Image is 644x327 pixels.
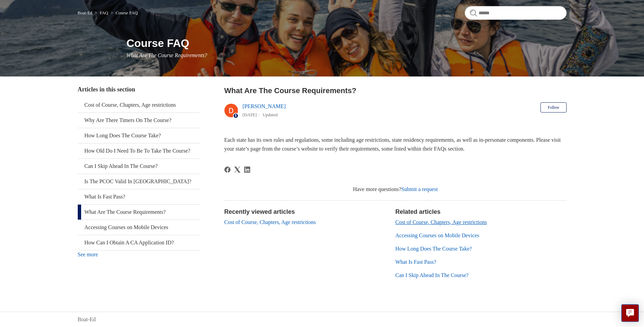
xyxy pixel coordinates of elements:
[395,233,479,238] a: Accessing Courses on Mobile Devices
[234,167,240,173] a: X Corp
[78,159,200,174] a: Can I Skip Ahead In The Course?
[234,167,240,173] svg: Share this page on X Corp
[465,6,567,20] input: Search
[100,10,108,15] a: FAQ
[395,207,567,217] h2: Related articles
[243,103,286,109] a: [PERSON_NAME]
[127,52,207,58] span: What Are The Course Requirements?
[78,315,96,324] a: Boat-Ed
[224,167,231,173] svg: Share this page on Facebook
[78,86,135,93] span: Articles in this section
[78,220,200,235] a: Accessing Courses on Mobile Devices
[93,10,109,15] li: FAQ
[224,207,389,217] h2: Recently viewed articles
[395,259,436,265] a: What Is Fast Pass?
[78,189,200,204] a: What Is Fast Pass?
[395,272,469,278] a: Can I Skip Ahead In The Course?
[224,137,561,152] span: Each state has its own rules and regulations, some including age restrictions, state residency re...
[401,186,438,192] a: Submit a request
[244,167,250,173] a: LinkedIn
[621,304,639,322] button: Live chat
[109,10,138,15] li: Course FAQ
[78,143,200,158] a: How Old Do I Need To Be To Take The Course?
[540,102,566,113] button: Follow Article
[78,235,200,250] a: How Can I Obtain A CA Application ID?
[78,205,200,220] a: What Are The Course Requirements?
[78,98,200,113] a: Cost of Course, Chapters, Age restrictions
[224,185,567,193] div: Have more questions?
[127,35,567,51] h1: Course FAQ
[243,112,257,117] time: 03/01/2024, 15:04
[78,113,200,128] a: Why Are There Timers On The Course?
[395,219,487,225] a: Cost of Course, Chapters, Age restrictions
[78,10,94,15] li: Boat-Ed
[263,112,278,117] li: Updated
[224,219,316,225] a: Cost of Course, Chapters, Age restrictions
[395,246,472,252] a: How Long Does The Course Take?
[78,10,92,15] a: Boat-Ed
[116,10,138,15] a: Course FAQ
[244,167,250,173] svg: Share this page on LinkedIn
[78,128,200,143] a: How Long Does The Course Take?
[224,85,567,96] h2: What Are The Course Requirements?
[78,252,98,257] a: See more
[78,174,200,189] a: Is The PCOC Valid In [GEOGRAPHIC_DATA]?
[224,167,231,173] a: Facebook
